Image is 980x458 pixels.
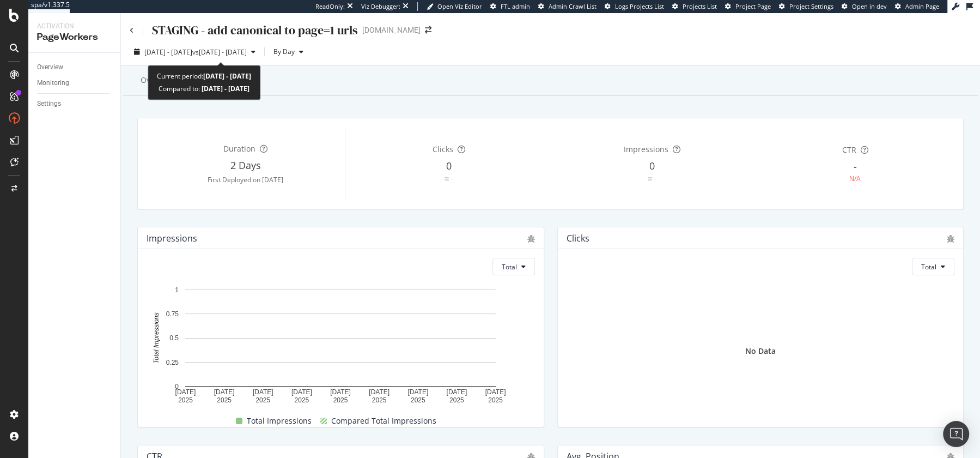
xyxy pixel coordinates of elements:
button: Total [912,258,954,275]
span: Duration [223,143,255,154]
button: [DATE] - [DATE]vs[DATE] - [DATE] [130,43,260,61]
a: Logs Projects List [605,2,664,11]
span: - [854,160,857,173]
text: [DATE] [446,388,467,396]
div: No Data [745,346,776,357]
a: Settings [37,98,113,110]
text: [DATE] [485,388,506,396]
span: 2 Days [230,159,261,172]
text: 2025 [411,396,425,404]
text: [DATE] [253,388,273,396]
b: [DATE] - [DATE] [203,71,251,81]
div: arrow-right-arrow-left [425,26,431,34]
div: PageWorkers [37,31,112,44]
text: 2025 [488,396,503,404]
a: Open in dev [842,2,887,11]
span: 0 [649,159,655,172]
a: Click to go back [130,27,134,34]
div: Overview [141,75,174,86]
text: 0.75 [166,310,179,318]
text: 2025 [449,396,464,404]
span: Project Settings [789,2,833,10]
text: [DATE] [330,388,351,396]
span: FTL admin [501,2,530,10]
div: Current period: [157,70,251,82]
span: By Day [269,47,295,56]
a: Admin Crawl List [538,2,596,11]
img: Equal [445,177,449,180]
text: 2025 [178,396,193,404]
text: 2025 [295,396,309,404]
div: - [654,174,656,183]
span: Admin Crawl List [549,2,596,10]
b: [DATE] - [DATE] [200,84,249,93]
text: 2025 [217,396,232,404]
text: [DATE] [407,388,428,396]
text: [DATE] [369,388,389,396]
div: First Deployed on [DATE] [147,175,345,184]
span: Open Viz Editor [437,2,482,10]
span: vs [DATE] - [DATE] [192,47,247,57]
div: bug [527,235,535,243]
a: Admin Page [895,2,939,11]
span: Total [502,262,517,272]
div: Clicks [567,233,589,244]
button: Total [492,258,535,275]
text: 1 [175,286,179,294]
div: ReadOnly: [315,2,345,11]
div: Viz Debugger: [361,2,400,11]
span: Total [921,262,936,272]
span: Project Page [735,2,771,10]
span: Admin Page [905,2,939,10]
span: Logs Projects List [615,2,664,10]
div: Overview [37,62,63,73]
svg: A chart. [147,284,535,405]
text: 2025 [333,396,348,404]
div: - [451,174,453,183]
div: N/A [849,174,861,183]
a: Projects List [672,2,717,11]
span: Open in dev [852,2,887,10]
span: Compared Total Impressions [331,414,436,427]
div: bug [947,235,954,243]
div: Settings [37,98,61,110]
span: 0 [446,159,452,172]
text: Total Impressions [153,313,160,364]
a: Overview [37,62,113,73]
a: Project Settings [779,2,833,11]
a: Monitoring [37,77,113,89]
a: FTL admin [490,2,530,11]
text: 2025 [372,396,387,404]
text: 0 [175,383,179,390]
text: 0.5 [169,335,179,342]
text: [DATE] [214,388,235,396]
text: [DATE] [291,388,312,396]
span: Total Impressions [247,414,312,427]
a: Open Viz Editor [427,2,482,11]
button: By Day [269,43,308,61]
span: Impressions [624,144,668,154]
span: [DATE] - [DATE] [144,47,192,57]
div: STAGING - add canonical to page=1 urls [152,22,358,39]
div: Open Intercom Messenger [943,421,969,447]
text: 0.25 [166,359,179,366]
div: Compared to: [159,82,249,95]
text: 2025 [255,396,270,404]
span: Projects List [683,2,717,10]
div: Impressions [147,233,197,244]
div: Monitoring [37,77,69,89]
img: Equal [648,177,652,180]
text: [DATE] [175,388,196,396]
div: Activation [37,22,112,31]
span: CTR [842,144,856,155]
span: Clicks [433,144,453,154]
a: Project Page [725,2,771,11]
div: [DOMAIN_NAME] [362,25,421,35]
